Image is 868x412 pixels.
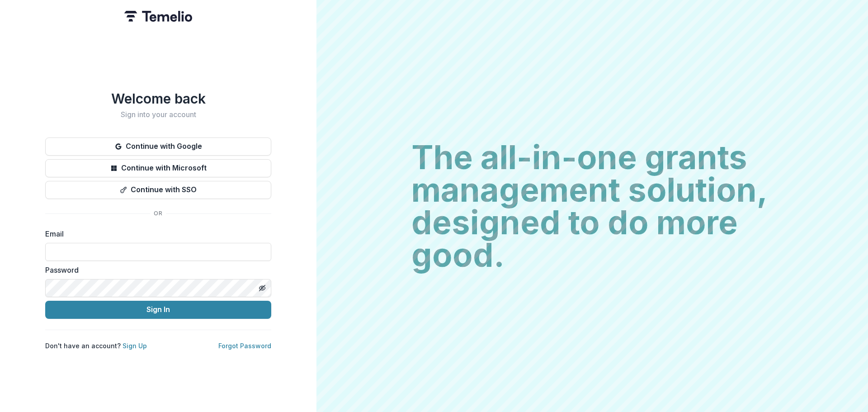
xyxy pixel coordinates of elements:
label: Password [45,265,266,275]
button: Continue with Microsoft [45,159,271,177]
button: Continue with Google [45,137,271,156]
button: Toggle password visibility [255,281,269,295]
button: Sign In [45,301,271,319]
p: Don't have an account? [45,341,147,350]
h2: Sign into your account [45,110,271,119]
img: Temelio [124,11,192,22]
a: Sign Up [123,342,147,350]
a: Forgot Password [218,342,271,350]
h1: Welcome back [45,90,271,107]
label: Email [45,228,266,239]
button: Continue with SSO [45,181,271,199]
